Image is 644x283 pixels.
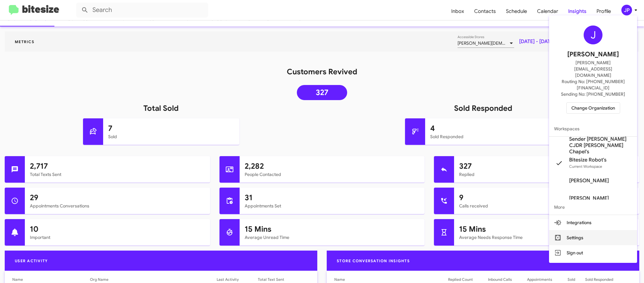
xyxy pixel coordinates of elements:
span: Change Organization [571,103,615,113]
span: [PERSON_NAME] [569,178,609,184]
span: Current Workspace [569,164,602,169]
button: Sign out [549,245,637,260]
button: Change Organization [566,102,620,114]
button: Integrations [549,215,637,230]
span: Routing No: [PHONE_NUMBER][FINANCIAL_ID] [557,78,630,91]
span: More [549,200,637,215]
span: [PERSON_NAME] [567,49,619,59]
span: Workspaces [549,121,637,136]
span: Sending No: [PHONE_NUMBER] [561,91,625,97]
span: Sender [PERSON_NAME] CJDR [PERSON_NAME] Chapel's [569,136,632,155]
button: Settings [549,230,637,245]
span: Bitesize Robot's [569,157,607,163]
span: [PERSON_NAME] [569,195,609,201]
span: [PERSON_NAME][EMAIL_ADDRESS][DOMAIN_NAME] [557,59,630,78]
div: J [584,25,602,44]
